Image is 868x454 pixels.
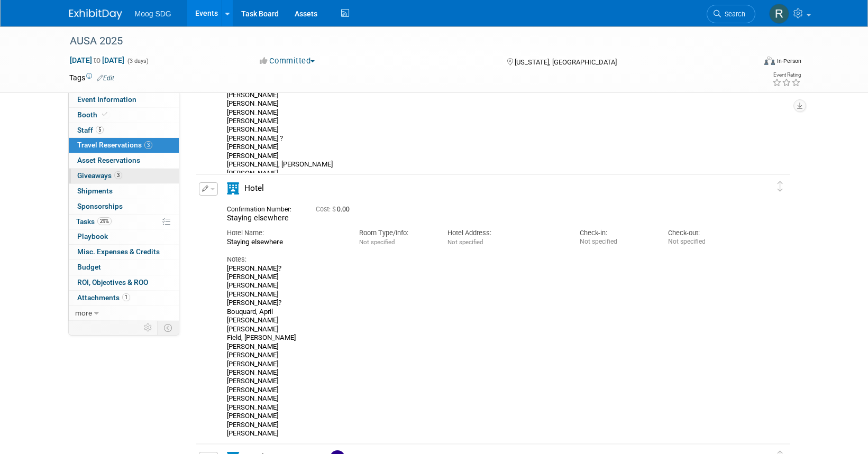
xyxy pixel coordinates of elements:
td: Toggle Event Tabs [157,321,179,335]
i: Booth reservation complete [102,112,107,117]
a: Edit [97,75,114,82]
div: Notes: [227,255,741,264]
img: ExhibitDay [69,9,122,20]
div: Hotel Name: [227,228,343,238]
a: Event Information [69,92,179,107]
span: Playbook [77,232,108,240]
div: Confirmation Number: [227,202,300,214]
div: Staying elsewhere [227,238,343,247]
i: Hotel [227,182,239,194]
td: Personalize Event Tab Strip [139,321,158,335]
span: Cost: $ [316,206,337,213]
a: Tasks29% [69,215,179,229]
img: Rose Tracy [769,4,789,24]
a: Travel Reservations3 [69,138,179,153]
span: Attachments [77,293,130,302]
span: 3 [114,171,122,179]
div: Hotel Address: [447,228,564,238]
span: (3 days) [126,58,149,64]
span: Tasks [76,217,112,226]
div: In-Person [776,57,801,65]
a: more [69,306,179,321]
span: Staying elsewhere [227,214,289,222]
span: Misc. Expenses & Credits [77,247,160,256]
a: Search [707,5,755,23]
span: Event Information [77,95,136,104]
span: 1 [122,293,130,301]
span: more [75,309,92,317]
i: Click and drag to move item [778,181,783,192]
span: Budget [77,263,101,271]
td: Tags [69,72,114,83]
a: Booth [69,108,179,123]
a: ROI, Objectives & ROO [69,275,179,290]
div: Check-out: [668,228,741,238]
span: Not specified [359,238,395,246]
span: 3 [144,141,152,149]
span: Hotel [244,183,264,193]
span: ROI, Objectives & ROO [77,278,148,286]
span: Asset Reservations [77,156,140,164]
span: Giveaways [77,171,122,180]
span: [US_STATE], [GEOGRAPHIC_DATA] [515,58,617,66]
a: Playbook [69,229,179,244]
span: 29% [97,217,112,225]
div: Not specified [668,238,741,246]
span: [DATE] [DATE] [69,55,125,65]
a: Sponsorships [69,199,179,214]
div: Room Type/Info: [359,228,432,238]
div: AUSA 2025 [66,32,739,51]
div: Check-in: [580,228,652,238]
span: Moog SDG [135,10,171,18]
span: Sponsorships [77,202,123,210]
span: Travel Reservations [77,141,152,149]
span: Booth [77,110,109,119]
span: to [92,56,102,64]
button: Committed [256,55,319,67]
a: Giveaways3 [69,169,179,183]
a: Budget [69,260,179,275]
span: 0.00 [316,206,354,213]
span: Shipments [77,187,113,195]
a: Asset Reservations [69,153,179,168]
div: [PERSON_NAME]? [PERSON_NAME] [PERSON_NAME] [PERSON_NAME] [PERSON_NAME]? Bouquard, April [PERSON_N... [227,264,741,438]
img: Format-Inperson.png [764,57,775,65]
a: Misc. Expenses & Credits [69,245,179,260]
span: 5 [96,126,104,134]
div: Event Format [693,55,802,71]
a: Attachments1 [69,291,179,305]
a: Staff5 [69,123,179,138]
div: Not specified [580,238,652,246]
a: Shipments [69,184,179,199]
span: Search [721,10,745,18]
span: Staff [77,126,104,134]
div: Event Rating [772,72,801,78]
span: Not specified [447,238,483,246]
